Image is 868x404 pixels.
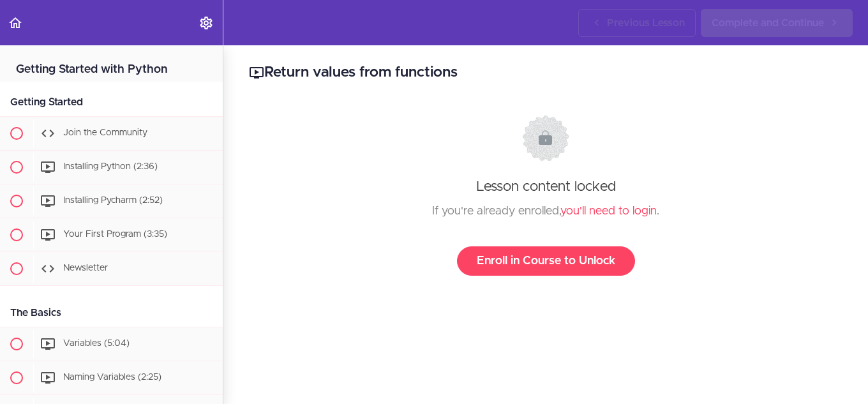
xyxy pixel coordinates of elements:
[249,62,842,84] h2: Return values from functions
[63,230,167,239] span: Your First Program (3:35)
[261,202,830,221] div: If you're already enrolled, .
[457,246,635,276] a: Enroll in Course to Unlock
[63,128,147,137] span: Join the Community
[63,162,158,171] span: Installing Python (2:36)
[198,15,214,31] svg: Settings Menu
[712,15,824,31] span: Complete and Continue
[63,196,163,205] span: Installing Pycharm (2:52)
[8,15,23,31] svg: Back to course curriculum
[63,373,161,382] span: Naming Variables (2:25)
[261,115,830,276] div: Lesson content locked
[63,264,108,273] span: Newsletter
[607,15,685,31] span: Previous Lesson
[701,9,853,37] a: Complete and Continue
[63,339,130,348] span: Variables (5:04)
[578,9,696,37] a: Previous Lesson
[560,206,657,217] a: you'll need to login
